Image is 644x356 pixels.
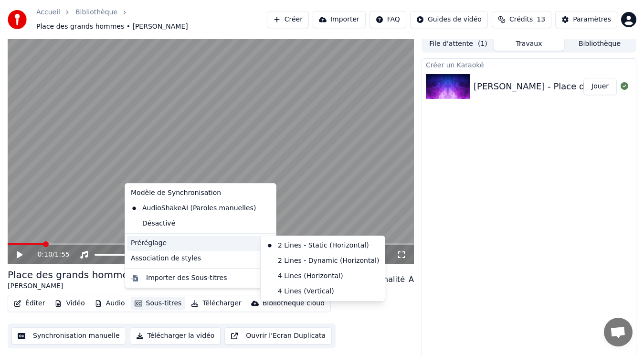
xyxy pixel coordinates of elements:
[36,8,267,32] nav: breadcrumb
[604,318,633,346] a: Ouvrir le chat
[91,297,129,310] button: Audio
[8,268,133,281] div: Place des grands hommes
[263,299,325,308] div: Bibliothèque cloud
[127,216,274,231] div: Désactivé
[37,250,60,259] div: /
[375,274,405,285] div: Tonalité
[127,185,274,201] div: Modèle de Synchronisation
[224,327,332,345] button: Ouvrir l'Ecran Duplicata
[8,281,133,291] div: [PERSON_NAME]
[11,327,126,345] button: Synchronisation manuelle
[36,8,60,17] a: Accueil
[263,238,383,253] div: 2 Lines - Static (Horizontal)
[555,11,617,28] button: Paramètres
[564,37,635,51] button: Bibliothèque
[410,11,488,28] button: Guides de vidéo
[263,269,383,284] div: 4 Lines (Horizontal)
[409,274,414,285] div: A
[267,11,309,28] button: Créer
[51,297,88,310] button: Vidéo
[492,11,551,28] button: Crédits13
[36,22,188,32] span: Place des grands hommes • [PERSON_NAME]
[423,37,494,51] button: File d'attente
[127,201,260,216] div: AudioShakeAI (Paroles manuelles)
[573,15,611,24] div: Paramètres
[10,297,49,310] button: Éditer
[8,10,27,29] img: youka
[313,11,366,28] button: Importer
[509,15,533,24] span: Crédits
[422,59,636,70] div: Créer un Karaoké
[131,297,186,310] button: Sous-titres
[370,11,406,28] button: FAQ
[537,15,545,24] span: 13
[127,251,274,266] div: Association de styles
[263,284,383,299] div: 4 Lines (Vertical)
[583,78,617,95] button: Jouer
[263,253,383,269] div: 2 Lines - Dynamic (Horizontal)
[75,8,117,17] a: Bibliothèque
[37,250,52,259] span: 0:10
[187,297,245,310] button: Télécharger
[146,273,227,283] div: Importer des Sous-titres
[127,236,274,251] div: Préréglage
[494,37,564,51] button: Travaux
[130,327,221,345] button: Télécharger la vidéo
[55,250,70,259] span: 1:55
[478,39,487,49] span: ( 1 )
